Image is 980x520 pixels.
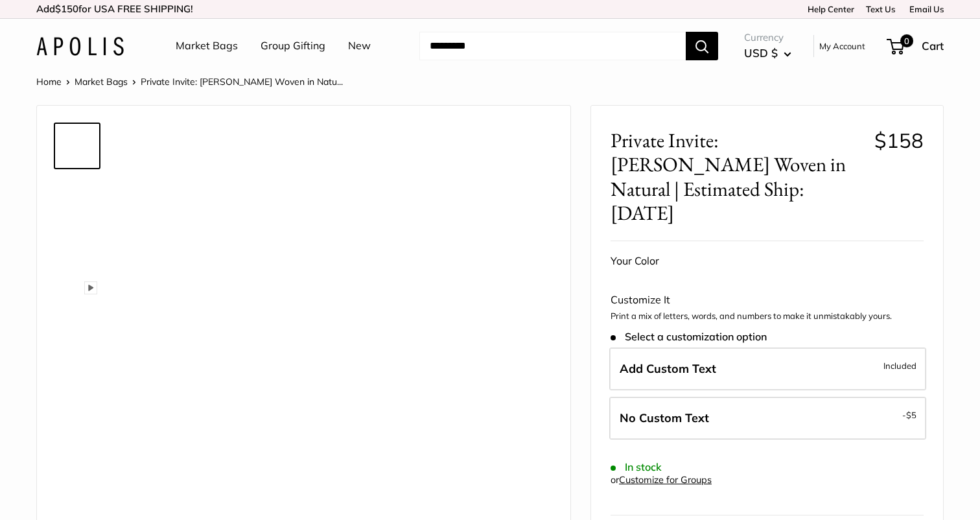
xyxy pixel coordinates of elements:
[611,461,662,473] span: In stock
[55,3,78,15] span: $150
[744,29,791,47] span: Currency
[54,330,100,377] a: Private Invite: Mercado Woven in Natural | Estimated Ship: Oct. 12th
[620,361,716,376] span: Add Custom Text
[744,46,778,60] span: USD $
[883,358,916,373] span: Included
[54,226,100,273] a: Private Invite: Mercado Woven in Natural | Estimated Ship: Oct. 12th
[141,76,343,88] span: Private Invite: [PERSON_NAME] Woven in Natu...
[54,174,100,221] a: Private Invite: Mercado Woven in Natural | Estimated Ship: Oct. 12th
[902,407,916,423] span: -
[619,474,712,486] a: Customize for Groups
[611,471,712,489] div: or
[686,32,718,60] button: Search
[900,34,913,47] span: 0
[36,37,124,56] img: Apolis
[611,128,865,225] span: Private Invite: [PERSON_NAME] Woven in Natural | Estimated Ship: [DATE]
[888,36,944,56] a: 0 Cart
[744,43,791,64] button: USD $
[611,252,924,271] div: Your Color
[54,278,100,325] a: Private Invite: Mercado Woven in Natural | Estimated Ship: Oct. 12th
[36,76,62,88] a: Home
[906,410,916,420] span: $5
[54,123,100,169] a: Private Invite: Mercado Woven in Natural | Estimated Ship: Oct. 12th
[611,331,767,343] span: Select a customization option
[75,76,128,88] a: Market Bags
[36,73,343,90] nav: Breadcrumb
[419,32,686,60] input: Search...
[176,36,238,56] a: Market Bags
[609,397,926,440] label: Leave Blank
[611,290,924,310] div: Customize It
[609,348,926,390] label: Add Custom Text
[803,4,854,14] a: Help Center
[866,4,895,14] a: Text Us
[874,128,924,153] span: $158
[819,38,865,54] a: My Account
[54,382,100,429] a: Private Invite: Mercado Woven in Natural | Estimated Ship: Oct. 12th
[611,310,924,323] p: Print a mix of letters, words, and numbers to make it unmistakably yours.
[54,434,100,480] a: Private Invite: Mercado Woven in Natural | Estimated Ship: Oct. 12th
[261,36,325,56] a: Group Gifting
[348,36,371,56] a: New
[922,39,944,53] span: Cart
[620,410,709,425] span: No Custom Text
[905,4,944,14] a: Email Us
